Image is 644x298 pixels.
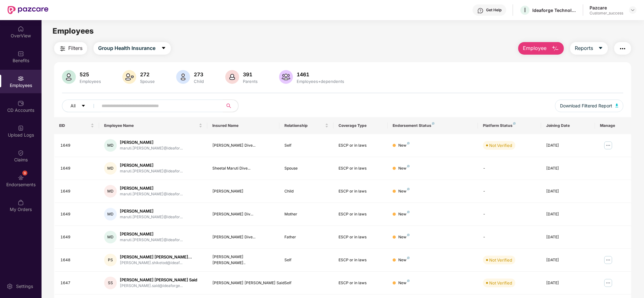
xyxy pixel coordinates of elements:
[18,26,24,32] img: svg+xml;base64,PHN2ZyBpZD0iSG9tZSIgeG1sbnM9Imh0dHA6Ly93d3cudzMub3JnLzIwMDAvc3ZnIiB3aWR0aD0iMjAiIG...
[432,122,434,125] img: svg+xml;base64,PHN2ZyB4bWxucz0iaHR0cDovL3d3dy53My5vcmcvMjAwMC9zdmciIHdpZHRoPSI4IiBoZWlnaHQ9IjgiIH...
[398,188,410,194] div: New
[477,8,484,14] img: svg+xml;base64,PHN2ZyBpZD0iSGVscC0zMngzMiIgeG1sbnM9Imh0dHA6Ly93d3cudzMub3JnLzIwMDAvc3ZnIiB3aWR0aD...
[546,234,590,240] div: [DATE]
[398,234,410,240] div: New
[207,117,279,134] th: Insured Name
[62,70,76,84] img: svg+xml;base64,PHN2ZyB4bWxucz0iaHR0cDovL3d3dy53My5vcmcvMjAwMC9zdmciIHhtbG5zOnhsaW5rPSJodHRwOi8vd3...
[407,279,410,282] img: svg+xml;base64,PHN2ZyB4bWxucz0iaHR0cDovL3d3dy53My5vcmcvMjAwMC9zdmciIHdpZHRoPSI4IiBoZWlnaHQ9IjgiIH...
[546,211,590,217] div: [DATE]
[18,199,24,206] img: svg+xml;base64,PHN2ZyBpZD0iTXlfT3JkZXJzIiBkYXRhLW5hbWU9Ik15IE9yZGVycyIgeG1sbnM9Imh0dHA6Ly93d3cudz...
[518,42,564,55] button: Employee
[546,143,590,149] div: [DATE]
[478,226,541,249] td: -
[555,100,624,112] button: Download Filtered Report
[212,188,274,194] div: [PERSON_NAME]
[546,165,590,171] div: [DATE]
[212,143,274,149] div: [PERSON_NAME] Dive...
[398,143,410,149] div: New
[70,102,76,109] span: All
[398,280,410,286] div: New
[242,71,259,78] div: 391
[284,123,324,128] span: Relationship
[139,71,156,78] div: 272
[603,140,613,150] img: manageButton
[478,180,541,203] td: -
[120,277,197,283] div: [PERSON_NAME] [PERSON_NAME] Said
[541,117,595,134] th: Joining Date
[60,211,94,217] div: 1649
[339,280,383,286] div: ESCP or in laws
[22,171,27,176] div: 9
[7,283,13,290] img: svg+xml;base64,PHN2ZyBpZD0iU2V0dGluZy0yMHgyMCIgeG1sbnM9Imh0dHA6Ly93d3cudzMub3JnLzIwMDAvc3ZnIiB3aW...
[407,211,410,213] img: svg+xml;base64,PHN2ZyB4bWxucz0iaHR0cDovL3d3dy53My5vcmcvMjAwMC9zdmciIHdpZHRoPSI4IiBoZWlnaHQ9IjgiIH...
[603,255,613,265] img: manageButton
[104,254,117,266] div: PS
[284,280,328,286] div: Self
[120,254,192,260] div: [PERSON_NAME] [PERSON_NAME]...
[120,231,183,237] div: [PERSON_NAME]
[212,211,274,217] div: [PERSON_NAME] Div...
[18,150,24,156] img: svg+xml;base64,PHN2ZyBpZD0iQ2xhaW0iIHhtbG5zPSJodHRwOi8vd3d3LnczLm9yZy8yMDAwL3N2ZyIgd2lkdGg9IjIwIi...
[339,188,383,194] div: ESCP or in laws
[120,237,183,243] div: maruti.[PERSON_NAME]@ideafor...
[546,280,590,286] div: [DATE]
[104,208,117,220] div: MD
[120,145,183,151] div: maruti.[PERSON_NAME]@ideafor...
[93,42,171,55] button: Group Health Insurancecaret-down
[18,51,24,57] img: svg+xml;base64,PHN2ZyBpZD0iQmVuZWZpdHMiIHhtbG5zPSJodHRwOi8vd3d3LnczLm9yZy8yMDAwL3N2ZyIgd2lkdGg9Ij...
[104,277,117,289] div: SS
[407,165,410,167] img: svg+xml;base64,PHN2ZyB4bWxucz0iaHR0cDovL3d3dy53My5vcmcvMjAwMC9zdmciIHdpZHRoPSI4IiBoZWlnaHQ9IjgiIH...
[104,162,117,175] div: MD
[284,165,328,171] div: Spouse
[98,44,155,52] span: Group Health Insurance
[630,8,635,13] img: svg+xml;base64,PHN2ZyBpZD0iRHJvcGRvd24tMzJ4MzIiIHhtbG5zPSJodHRwOi8vd3d3LnczLm9yZy8yMDAwL3N2ZyIgd2...
[62,100,100,112] button: Allcaret-down
[225,70,239,84] img: svg+xml;base64,PHN2ZyB4bWxucz0iaHR0cDovL3d3dy53My5vcmcvMjAwMC9zdmciIHhtbG5zOnhsaW5rPSJodHRwOi8vd3...
[60,257,94,263] div: 1648
[8,6,48,14] img: New Pazcare Logo
[59,45,66,52] img: svg+xml;base64,PHN2ZyB4bWxucz0iaHR0cDovL3d3dy53My5vcmcvMjAwMC9zdmciIHdpZHRoPSIyNCIgaGVpZ2h0PSIyNC...
[120,162,183,168] div: [PERSON_NAME]
[295,79,345,84] div: Employees+dependents
[284,188,328,194] div: Child
[523,44,546,52] span: Employee
[120,139,183,145] div: [PERSON_NAME]
[60,165,94,171] div: 1649
[339,211,383,217] div: ESCP or in laws
[339,234,383,240] div: ESCP or in laws
[242,79,259,84] div: Parents
[546,188,590,194] div: [DATE]
[524,6,526,14] span: I
[99,117,207,134] th: Employee Name
[590,11,623,16] div: Customer_success
[104,185,117,198] div: MD
[223,103,235,108] span: search
[513,122,516,125] img: svg+xml;base64,PHN2ZyB4bWxucz0iaHR0cDovL3d3dy53My5vcmcvMjAwMC9zdmciIHdpZHRoPSI4IiBoZWlnaHQ9IjgiIH...
[223,100,238,112] button: search
[603,278,613,288] img: manageButton
[279,70,293,84] img: svg+xml;base64,PHN2ZyB4bWxucz0iaHR0cDovL3d3dy53My5vcmcvMjAwMC9zdmciIHhtbG5zOnhsaW5rPSJodHRwOi8vd3...
[486,8,501,13] div: Get Help
[68,44,82,52] span: Filters
[78,79,102,84] div: Employees
[575,44,593,52] span: Reports
[104,139,117,152] div: MD
[104,123,198,128] span: Employee Name
[333,117,388,134] th: Coverage Type
[407,257,410,259] img: svg+xml;base64,PHN2ZyB4bWxucz0iaHR0cDovL3d3dy53My5vcmcvMjAwMC9zdmciIHdpZHRoPSI4IiBoZWlnaHQ9IjgiIH...
[339,257,383,263] div: ESCP or in laws
[176,70,190,84] img: svg+xml;base64,PHN2ZyB4bWxucz0iaHR0cDovL3d3dy53My5vcmcvMjAwMC9zdmciIHhtbG5zOnhsaW5rPSJodHRwOi8vd3...
[59,123,89,128] span: EID
[120,208,183,214] div: [PERSON_NAME]
[120,185,183,191] div: [PERSON_NAME]
[546,257,590,263] div: [DATE]
[120,191,183,197] div: maruti.[PERSON_NAME]@ideafor...
[407,142,410,144] img: svg+xml;base64,PHN2ZyB4bWxucz0iaHR0cDovL3d3dy53My5vcmcvMjAwMC9zdmciIHdpZHRoPSI4IiBoZWlnaHQ9IjgiIH...
[120,168,183,174] div: maruti.[PERSON_NAME]@ideafor...
[18,175,24,181] img: svg+xml;base64,PHN2ZyBpZD0iRW5kb3JzZW1lbnRzIiB4bWxucz0iaHR0cDovL3d3dy53My5vcmcvMjAwMC9zdmciIHdpZH...
[398,211,410,217] div: New
[18,100,24,106] img: svg+xml;base64,PHN2ZyBpZD0iQ0RfQWNjb3VudHMiIGRhdGEtbmFtZT0iQ0QgQWNjb3VudHMiIHhtbG5zPSJodHRwOi8vd3...
[60,280,94,286] div: 1647
[54,117,99,134] th: EID
[193,71,205,78] div: 273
